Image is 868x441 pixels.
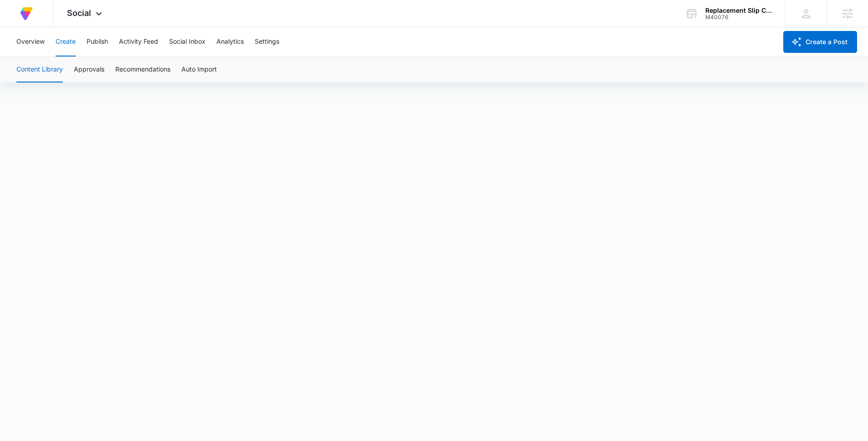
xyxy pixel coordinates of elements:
button: Activity Feed [119,27,158,56]
button: Content Library [16,57,63,82]
img: Volusion [18,5,35,22]
button: Approvals [74,57,104,82]
div: account name [705,7,772,14]
button: Auto Import [181,57,217,82]
button: Publish [87,27,108,56]
button: Create [56,27,76,56]
button: Create a Post [783,31,857,53]
button: Overview [16,27,45,56]
button: Social Inbox [169,27,205,56]
span: Social [67,8,91,18]
button: Settings [255,27,279,56]
button: Recommendations [115,57,170,82]
div: account id [705,14,772,21]
button: Analytics [216,27,244,56]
